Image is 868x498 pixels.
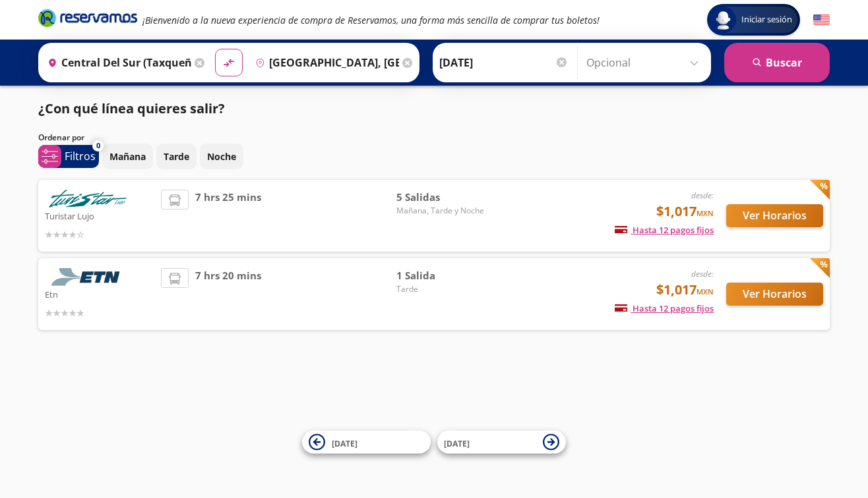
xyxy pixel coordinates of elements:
[102,144,153,169] button: Mañana
[697,208,714,218] small: MXN
[444,437,470,449] span: [DATE]
[45,207,154,223] p: Turistar Lujo
[142,14,600,26] em: ¡Bienvenido a la nueva experiencia de compra de Reservamos, una forma más sencilla de comprar tus...
[724,43,830,82] button: Buscar
[65,148,96,164] p: Filtros
[615,224,714,236] span: Hasta 12 pagos fijos
[45,268,131,286] img: Etn
[156,144,197,169] button: Tarde
[691,268,714,279] em: desde:
[96,140,100,152] span: 0
[195,190,261,242] span: 7 hrs 25 mins
[697,287,714,296] small: MXN
[813,12,830,28] button: English
[396,190,489,205] span: 5 Salidas
[38,8,137,28] i: Brand Logo
[437,431,566,454] button: [DATE]
[250,46,399,79] input: Buscar Destino
[691,190,714,201] em: desde:
[302,431,431,454] button: [DATE]
[42,46,191,79] input: Buscar Origen
[656,202,714,221] span: $1,017
[439,46,569,79] input: Elegir Fecha
[38,99,225,119] p: ¿Con qué línea quieres salir?
[38,8,137,32] a: Brand Logo
[207,150,236,163] p: Noche
[586,46,704,79] input: Opcional
[396,205,489,217] span: Mañana, Tarde y Noche
[726,283,823,306] button: Ver Horarios
[45,286,154,302] p: Etn
[45,190,131,207] img: Turistar Lujo
[736,13,797,26] span: Iniciar sesión
[164,150,189,163] p: Tarde
[38,132,84,144] p: Ordenar por
[109,150,146,163] p: Mañana
[332,437,357,449] span: [DATE]
[615,302,714,314] span: Hasta 12 pagos fijos
[656,280,714,300] span: $1,017
[38,145,99,168] button: 0Filtros
[200,144,243,169] button: Noche
[726,204,823,227] button: Ver Horarios
[195,268,261,320] span: 7 hrs 20 mins
[396,268,489,283] span: 1 Salida
[396,283,489,295] span: Tarde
